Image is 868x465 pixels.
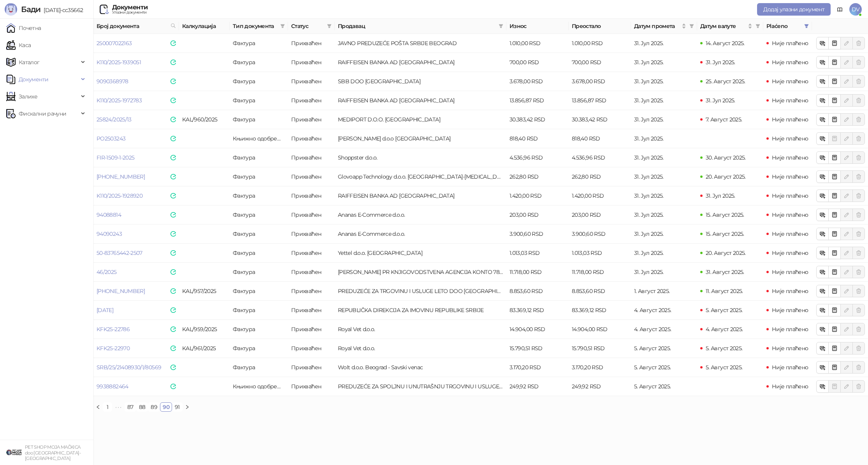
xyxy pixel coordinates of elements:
[170,365,176,370] img: e-Faktura
[288,339,335,358] td: Прихваћен
[279,20,286,32] span: filter
[233,22,277,30] span: Тип документа
[288,167,335,186] td: Прихваћен
[706,345,742,352] span: 5. Август 2025.
[506,263,569,282] td: 11.718,00 RSD
[97,268,117,275] a: 46/2025
[772,97,808,104] span: Није плаћено
[569,53,631,72] td: 700,00 RSD
[497,20,505,32] span: filter
[772,345,808,352] span: Није плаћено
[772,78,808,85] span: Није плаћено
[506,377,569,396] td: 249,92 RSD
[506,205,569,225] td: 203,00 RSD
[772,383,808,390] span: Није плаћено
[335,110,506,129] td: MEDIPORT D.O.O. BEOGRAD
[706,364,742,371] span: 5. Август 2025.
[706,40,745,47] span: 14. Август 2025.
[772,59,808,66] span: Није плаћено
[170,98,176,103] img: e-Faktura
[335,129,506,148] td: Marlo Farma d.o.o BEOGRAD
[569,339,631,358] td: 15.790,51 RSD
[230,129,288,148] td: Књижно одобрење
[172,402,183,412] li: 91
[97,78,128,85] a: 9090368978
[97,249,142,256] a: 50-83765442-2507
[230,320,288,339] td: Фактура
[288,34,335,53] td: Прихваћен
[706,326,743,333] span: 4. Август 2025.
[631,110,697,129] td: 31. Јул 2025.
[97,40,132,47] a: 250007022163
[631,205,697,225] td: 31. Јул 2025.
[506,129,569,148] td: 818,40 RSD
[179,339,230,358] td: KAL/961/2025
[230,225,288,244] td: Фактура
[335,263,506,282] td: NATAŠA NIKOLIĆ PR KNJIGOVODSTVENA AGENCIJA KONTO 78 BEOGRAD - ZVEZDARA
[230,91,288,110] td: Фактура
[170,174,176,179] img: e-Faktura
[335,186,506,205] td: RAIFFEISEN BANKA AD BEOGRAD
[170,193,176,198] img: e-Faktura
[706,97,735,104] span: 31. Јул 2025.
[97,230,122,237] a: 94090243
[834,3,846,16] a: Документација
[506,72,569,91] td: 3.678,00 RSD
[754,20,762,32] span: filter
[6,445,22,460] img: 64x64-companyLogo-9f44b8df-f022-41eb-b7d6-300ad218de09.png
[631,72,697,91] td: 31. Јул 2025.
[706,230,744,237] span: 15. Август 2025.
[335,358,506,377] td: Wolt d.o.o. Beograd - Savski venac
[170,307,176,313] img: e-Faktura
[288,110,335,129] td: Прихваћен
[506,91,569,110] td: 13.856,87 RSD
[757,3,831,16] button: Додај улазни документ
[230,377,288,396] td: Књижно одобрење
[849,3,862,16] span: DV
[763,6,824,13] span: Додај улазни документ
[230,301,288,320] td: Фактура
[569,186,631,205] td: 1.420,00 RSD
[335,34,506,53] td: JAVNO PREDUZEĆE POŠTA SRBIJE BEOGRAD
[506,358,569,377] td: 3.170,20 RSD
[506,148,569,167] td: 4.536,96 RSD
[93,402,103,412] button: left
[688,20,696,32] span: filter
[288,244,335,263] td: Прихваћен
[772,135,808,142] span: Није плаћено
[706,173,746,180] span: 20. Август 2025.
[569,91,631,110] td: 13.856,87 RSD
[569,148,631,167] td: 4.536,96 RSD
[112,11,148,14] div: Улазни документи
[288,301,335,320] td: Прихваћен
[148,403,160,411] a: 89
[230,19,288,34] th: Тип документа
[706,249,746,256] span: 20. Август 2025.
[335,377,506,396] td: PREDUZEĆE ZA SPOLJNU I UNUTRAŠNJU TRGOVINU I USLUGE NELT CO. DOO DOBANOVCI
[506,19,569,34] th: Износ
[5,3,17,16] img: Logo
[148,402,160,412] li: 89
[288,205,335,225] td: Прихваћен
[569,72,631,91] td: 3.678,00 RSD
[183,402,192,412] button: right
[288,91,335,110] td: Прихваћен
[569,110,631,129] td: 30.383,42 RSD
[631,129,697,148] td: 31. Јул 2025.
[160,402,172,412] li: 90
[335,167,506,186] td: Glovoapp Technology d.o.o. Beograd-Stari grad
[97,154,134,161] a: FIR-1509-1-2025
[506,301,569,320] td: 83.369,12 RSD
[170,231,176,237] img: e-Faktura
[97,59,141,66] a: K110/2025-1939051
[170,384,176,389] img: e-Faktura
[631,301,697,320] td: 4. Август 2025.
[335,320,506,339] td: Royal Vet d.o.o.
[772,268,808,275] span: Није плаћено
[112,4,148,11] div: Документи
[112,402,125,412] span: •••
[706,288,743,295] span: 11. Август 2025.
[6,37,31,53] a: Каса
[230,205,288,225] td: Фактура
[772,364,808,371] span: Није плаћено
